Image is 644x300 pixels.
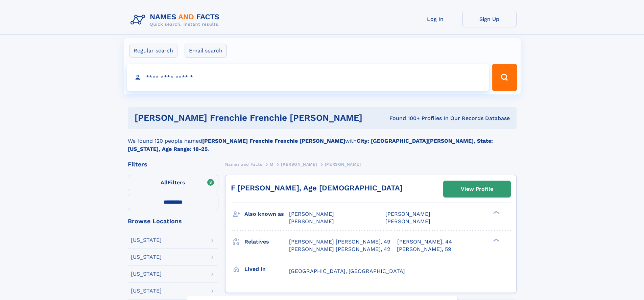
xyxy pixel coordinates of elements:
a: [PERSON_NAME] [PERSON_NAME], 49 [289,238,390,246]
div: Browse Locations [128,218,218,224]
div: Filters [128,161,218,167]
img: Logo Names and Facts [128,11,225,29]
label: Regular search [129,44,177,58]
h3: Lived in [244,263,289,275]
span: M [270,162,273,167]
div: [US_STATE] [131,237,162,243]
span: [PERSON_NAME] [289,211,334,217]
span: [PERSON_NAME] [289,218,334,225]
button: Search Button [492,64,517,91]
b: [PERSON_NAME] Frenchie Frenchie [PERSON_NAME] [202,138,345,144]
span: All [161,179,168,186]
div: [US_STATE] [131,288,162,294]
input: search input [127,64,489,91]
span: [PERSON_NAME] [325,162,361,167]
a: Names and Facts [225,160,262,168]
span: [GEOGRAPHIC_DATA], [GEOGRAPHIC_DATA] [289,268,405,274]
a: [PERSON_NAME], 44 [397,238,452,246]
span: [PERSON_NAME] [385,218,430,225]
div: View Profile [461,181,493,197]
h3: Relatives [244,236,289,248]
div: We found 120 people named with . [128,129,517,153]
label: Email search [185,44,227,58]
a: M [270,160,273,168]
span: [PERSON_NAME] [385,211,430,217]
div: ❯ [492,210,500,215]
div: [US_STATE] [131,271,162,277]
a: F [PERSON_NAME], Age [DEMOGRAPHIC_DATA] [231,184,403,192]
div: ❯ [492,238,500,242]
a: Log In [408,11,462,27]
b: City: [GEOGRAPHIC_DATA][PERSON_NAME], State: [US_STATE], Age Range: 18-25 [128,138,493,152]
a: View Profile [444,181,510,197]
div: [US_STATE] [131,254,162,260]
h1: [PERSON_NAME] frenchie frenchie [PERSON_NAME] [135,114,376,122]
a: [PERSON_NAME] [281,160,317,168]
h3: Also known as [244,208,289,220]
a: [PERSON_NAME] [PERSON_NAME], 42 [289,246,390,253]
div: Found 100+ Profiles In Our Records Database [376,115,510,122]
a: Sign Up [462,11,517,27]
span: [PERSON_NAME] [281,162,317,167]
label: Filters [128,175,218,191]
a: [PERSON_NAME], 59 [397,246,451,253]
